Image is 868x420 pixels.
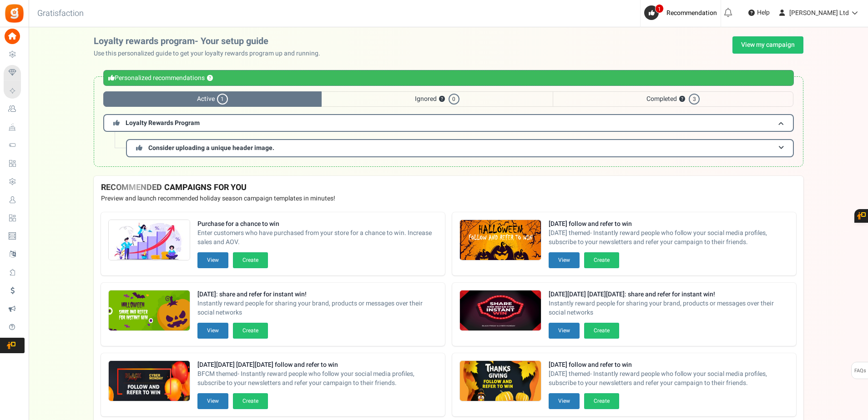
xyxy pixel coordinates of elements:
a: View my campaign [732,36,803,54]
button: View [549,393,580,409]
span: [DATE] themed- Instantly reward people who follow your social media profiles, subscribe to your n... [549,370,789,388]
span: [PERSON_NAME] Ltd [789,8,849,18]
button: Create [584,323,619,339]
button: View [197,323,228,339]
button: Create [584,252,619,268]
button: Create [584,393,619,409]
span: Active [103,91,322,107]
button: View [197,252,228,268]
img: Recommended Campaigns [109,220,190,261]
p: Preview and launch recommended holiday season campaign templates in minutes! [101,194,796,203]
span: Recommendation [666,8,717,18]
span: Completed [553,91,793,107]
button: Create [233,393,268,409]
button: ? [679,96,685,102]
span: Enter customers who have purchased from your store for a chance to win. Increase sales and AOV. [197,229,438,247]
span: Instantly reward people for sharing your brand, products or messages over their social networks [197,299,438,317]
span: 1 [217,94,228,105]
span: BFCM themed- Instantly reward people who follow your social media profiles, subscribe to your new... [197,370,438,388]
span: FAQs [854,362,866,380]
strong: [DATE][DATE] [DATE][DATE] follow and refer to win [197,360,438,370]
button: ? [207,75,213,81]
span: Help [755,8,770,17]
strong: [DATE] follow and refer to win [549,220,789,229]
img: Recommended Campaigns [109,361,190,402]
strong: [DATE] follow and refer to win [549,360,789,370]
h2: Loyalty rewards program- Your setup guide [94,36,328,46]
img: Recommended Campaigns [460,361,541,402]
button: Create [233,323,268,339]
h3: Gratisfaction [27,5,94,23]
button: Create [233,252,268,268]
button: View [549,323,580,339]
span: 3 [689,94,700,105]
span: [DATE] themed- Instantly reward people who follow your social media profiles, subscribe to your n... [549,229,789,247]
span: Instantly reward people for sharing your brand, products or messages over their social networks [549,299,789,317]
h4: RECOMMENDED CAMPAIGNS FOR YOU [101,183,796,192]
div: Personalized recommendations [103,70,794,86]
p: Use this personalized guide to get your loyalty rewards program up and running. [94,49,328,58]
span: 1 [655,4,664,13]
span: 0 [449,94,459,105]
button: View [549,252,580,268]
img: Gratisfaction [4,3,25,24]
a: 1 Recommendation [644,5,721,20]
strong: [DATE][DATE] [DATE][DATE]: share and refer for instant win! [549,290,789,299]
img: Recommended Campaigns [460,290,541,331]
span: Ignored [322,91,553,107]
strong: Purchase for a chance to win [197,220,438,229]
img: Recommended Campaigns [460,220,541,261]
button: ? [439,96,445,102]
button: View [197,393,228,409]
img: Recommended Campaigns [109,290,190,331]
span: Loyalty Rewards Program [126,118,200,128]
span: Consider uploading a unique header image. [148,143,274,153]
strong: [DATE]: share and refer for instant win! [197,290,438,299]
a: Help [745,5,773,20]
